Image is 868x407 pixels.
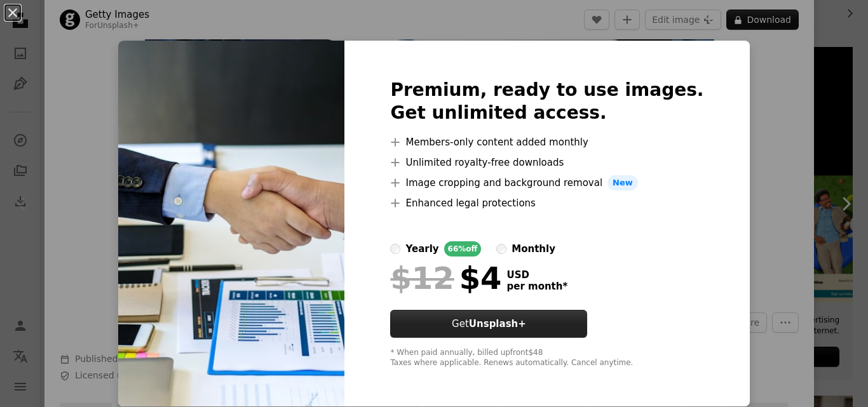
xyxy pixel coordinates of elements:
[390,79,703,124] h2: Premium, ready to use images. Get unlimited access.
[506,269,567,281] span: USD
[469,318,526,330] strong: Unsplash+
[512,241,555,257] div: monthly
[118,41,344,406] img: premium_photo-1664297543985-a0cef55975fd
[607,175,638,190] span: New
[390,135,703,150] li: Members-only content added monthly
[390,244,400,254] input: yearly66%off
[390,155,703,170] li: Unlimited royalty-free downloads
[496,244,506,254] input: monthly
[390,175,703,190] li: Image cropping and background removal
[405,241,438,257] div: yearly
[390,310,587,338] button: GetUnsplash+
[390,262,454,295] span: $12
[506,281,567,292] span: per month *
[390,196,703,211] li: Enhanced legal protections
[444,241,482,257] div: 66% off
[390,348,703,368] div: * When paid annually, billed upfront $48 Taxes where applicable. Renews automatically. Cancel any...
[390,262,501,295] div: $4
